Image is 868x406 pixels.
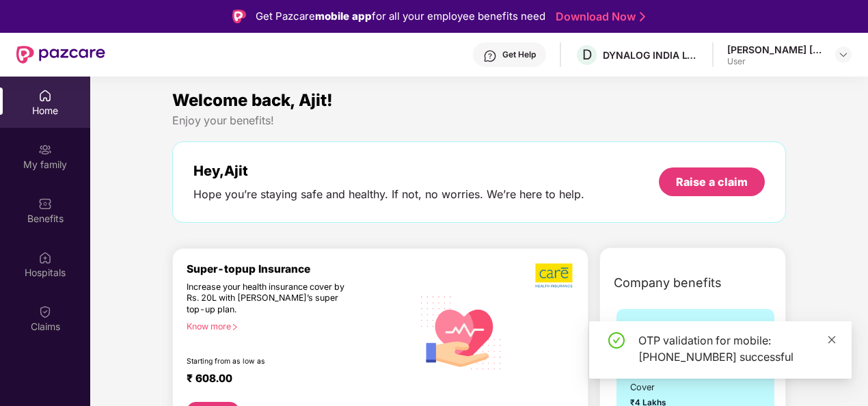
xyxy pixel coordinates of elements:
[231,323,239,331] span: right
[413,283,510,381] img: svg+xml;base64,PHN2ZyB4bWxucz0iaHR0cDovL3d3dy53My5vcmcvMjAwMC9zdmciIHhtbG5zOnhsaW5rPSJodHRwOi8vd3...
[38,251,52,265] img: svg+xml;base64,PHN2ZyBpZD0iSG9zcGl0YWxzIiB4bWxucz0iaHR0cDovL3d3dy53My5vcmcvMjAwMC9zdmciIHdpZHRoPS...
[193,163,584,179] div: Hey, Ajit
[838,49,849,60] img: svg+xml;base64,PHN2ZyBpZD0iRHJvcGRvd24tMzJ4MzIiIHhtbG5zPSJodHRwOi8vd3d3LnczLm9yZy8yMDAwL3N2ZyIgd2...
[582,46,592,63] span: D
[638,332,835,365] div: OTP validation for mobile: [PHONE_NUMBER] successful
[16,46,105,64] img: New Pazcare Logo
[187,357,355,366] div: Starting from as low as
[256,8,545,25] div: Get Pazcare for all your employee benefits need
[38,305,52,319] img: svg+xml;base64,PHN2ZyBpZD0iQ2xhaW0iIHhtbG5zPSJodHRwOi8vd3d3LnczLm9yZy8yMDAwL3N2ZyIgd2lkdGg9IjIwIi...
[172,113,786,128] div: Enjoy your benefits!
[676,174,748,189] div: Raise a claim
[38,197,52,211] img: svg+xml;base64,PHN2ZyBpZD0iQmVuZWZpdHMiIHhtbG5zPSJodHRwOi8vd3d3LnczLm9yZy8yMDAwL3N2ZyIgd2lkdGg9Ij...
[172,90,333,110] span: Welcome back, Ajit!
[232,10,246,23] img: Logo
[640,10,645,24] img: Stroke
[187,262,413,275] div: Super-topup Insurance
[535,262,574,288] img: b5dec4f62d2307b9de63beb79f102df3.png
[483,49,497,63] img: svg+xml;base64,PHN2ZyBpZD0iSGVscC0zMngzMiIgeG1sbnM9Imh0dHA6Ly93d3cudzMub3JnLzIwMDAvc3ZnIiB3aWR0aD...
[608,332,625,349] span: check-circle
[315,10,372,23] strong: mobile app
[193,187,584,202] div: Hope you’re staying safe and healthy. If not, no worries. We’re here to help.
[187,372,399,388] div: ₹ 608.00
[38,143,52,157] img: svg+xml;base64,PHN2ZyB3aWR0aD0iMjAiIGhlaWdodD0iMjAiIHZpZXdCb3g9IjAgMCAyMCAyMCIgZmlsbD0ibm9uZSIgeG...
[603,49,699,62] div: DYNALOG INDIA LTD
[556,10,641,24] a: Download Now
[187,321,405,331] div: Know more
[827,335,837,344] span: close
[727,56,823,67] div: User
[502,49,536,60] div: Get Help
[727,43,823,56] div: [PERSON_NAME] [PERSON_NAME]
[187,282,354,316] div: Increase your health insurance cover by Rs. 20L with [PERSON_NAME]’s super top-up plan.
[614,273,722,293] span: Company benefits
[38,89,52,103] img: svg+xml;base64,PHN2ZyBpZD0iSG9tZSIgeG1sbnM9Imh0dHA6Ly93d3cudzMub3JnLzIwMDAvc3ZnIiB3aWR0aD0iMjAiIG...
